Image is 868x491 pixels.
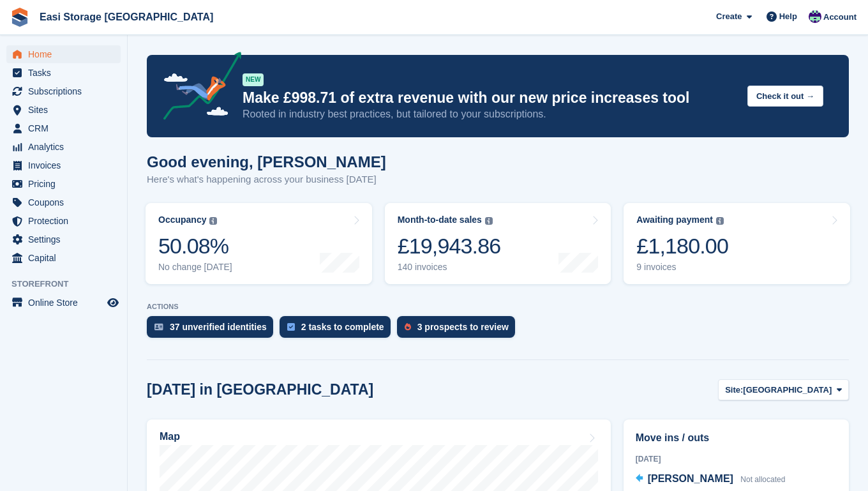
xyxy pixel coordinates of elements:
a: menu [6,138,121,156]
span: [GEOGRAPHIC_DATA] [743,384,832,397]
span: CRM [28,119,105,137]
span: Invoices [28,156,105,174]
img: stora-icon-8386f47178a22dfd0bd8f6a31ec36ba5ce8667c1dd55bd0f319d3a0aa187defe.svg [10,8,29,27]
a: menu [6,175,121,193]
span: Account [823,11,857,24]
div: Month-to-date sales [398,215,482,225]
div: £19,943.86 [398,233,501,259]
div: 37 unverified identities [170,322,267,332]
h2: [DATE] in [GEOGRAPHIC_DATA] [147,381,373,398]
a: menu [6,249,121,267]
a: Preview store [105,295,121,310]
span: Capital [28,249,105,267]
a: 2 tasks to complete [280,316,397,344]
a: Occupancy 50.08% No change [DATE] [146,203,372,284]
h2: Map [160,431,180,442]
a: menu [6,119,121,137]
a: menu [6,64,121,82]
button: Site: [GEOGRAPHIC_DATA] [718,379,849,400]
span: Sites [28,101,105,119]
a: menu [6,156,121,174]
span: Storefront [11,278,127,291]
img: Steven Cusick [809,10,821,23]
img: task-75834270c22a3079a89374b754ae025e5fb1db73e45f91037f5363f120a921f8.svg [287,323,295,331]
span: Home [28,45,105,63]
a: menu [6,230,121,248]
span: Settings [28,230,105,248]
span: Pricing [28,175,105,193]
div: NEW [243,73,264,86]
span: Not allocated [740,475,785,484]
a: menu [6,294,121,312]
h2: Move ins / outs [636,430,837,446]
img: prospect-51fa495bee0391a8d652442698ab0144808aea92771e9ea1ae160a38d050c398.svg [405,323,411,331]
a: menu [6,212,121,230]
span: [PERSON_NAME] [648,473,733,484]
div: 2 tasks to complete [301,322,384,332]
p: ACTIONS [147,303,849,311]
a: menu [6,193,121,211]
p: Rooted in industry best practices, but tailored to your subscriptions. [243,107,737,121]
a: [PERSON_NAME] Not allocated [636,471,786,488]
div: 3 prospects to review [417,322,509,332]
span: Tasks [28,64,105,82]
p: Make £998.71 of extra revenue with our new price increases tool [243,89,737,107]
a: Easi Storage [GEOGRAPHIC_DATA] [34,6,218,27]
span: Site: [725,384,743,397]
img: icon-info-grey-7440780725fd019a000dd9b08b2336e03edf1995a4989e88bcd33f0948082b44.svg [485,217,493,225]
span: Analytics [28,138,105,156]
span: Create [716,10,742,23]
img: icon-info-grey-7440780725fd019a000dd9b08b2336e03edf1995a4989e88bcd33f0948082b44.svg [716,217,724,225]
a: menu [6,45,121,63]
button: Check it out → [747,86,823,107]
span: Protection [28,212,105,230]
a: menu [6,82,121,100]
img: price-adjustments-announcement-icon-8257ccfd72463d97f412b2fc003d46551f7dbcb40ab6d574587a9cd5c0d94... [153,52,242,125]
div: No change [DATE] [158,262,232,273]
img: icon-info-grey-7440780725fd019a000dd9b08b2336e03edf1995a4989e88bcd33f0948082b44.svg [209,217,217,225]
div: 140 invoices [398,262,501,273]
p: Here's what's happening across your business [DATE] [147,172,386,187]
a: 3 prospects to review [397,316,521,344]
a: menu [6,101,121,119]
span: Coupons [28,193,105,211]
img: verify_identity-adf6edd0f0f0b5bbfe63781bf79b02c33cf7c696d77639b501bdc392416b5a36.svg [154,323,163,331]
a: Month-to-date sales £19,943.86 140 invoices [385,203,611,284]
div: Occupancy [158,215,206,225]
div: 9 invoices [636,262,728,273]
span: Online Store [28,294,105,312]
span: Subscriptions [28,82,105,100]
div: 50.08% [158,233,232,259]
div: Awaiting payment [636,215,713,225]
h1: Good evening, [PERSON_NAME] [147,153,386,170]
a: 37 unverified identities [147,316,280,344]
span: Help [779,10,797,23]
a: Awaiting payment £1,180.00 9 invoices [624,203,850,284]
div: £1,180.00 [636,233,728,259]
div: [DATE] [636,453,837,465]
